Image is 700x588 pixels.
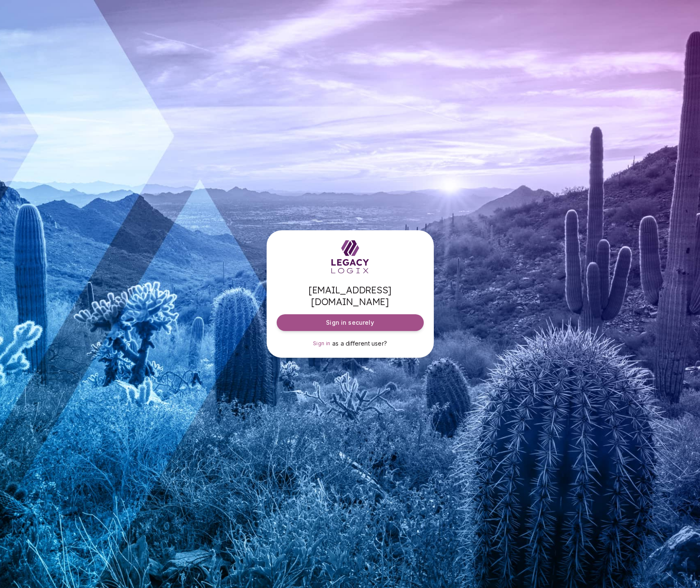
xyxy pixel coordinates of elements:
[277,314,424,331] button: Sign in securely
[313,340,331,346] span: Sign in
[332,340,387,347] span: as a different user?
[313,339,331,348] a: Sign in
[277,284,424,308] span: [EMAIL_ADDRESS][DOMAIN_NAME]
[326,318,374,327] span: Sign in securely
